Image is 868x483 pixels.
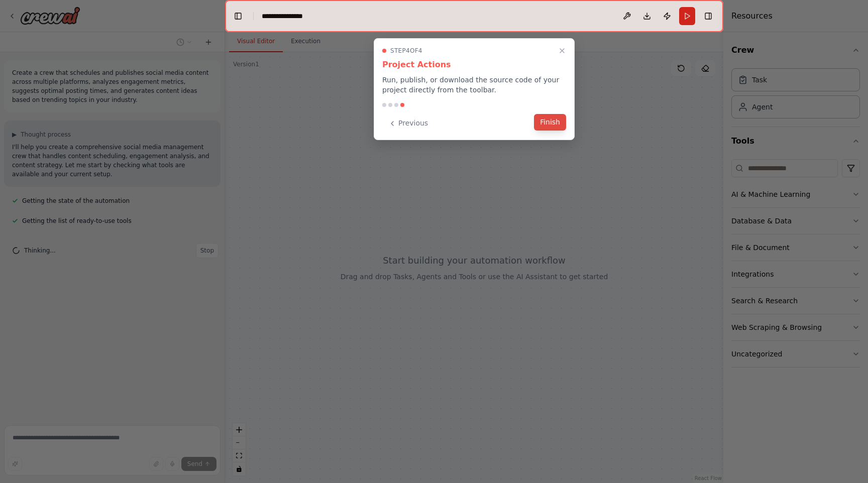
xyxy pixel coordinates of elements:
button: Hide left sidebar [231,9,245,23]
span: Step 4 of 4 [390,47,422,55]
button: Previous [382,115,434,132]
button: Close walkthrough [556,45,568,57]
p: Run, publish, or download the source code of your project directly from the toolbar. [382,75,566,95]
button: Finish [534,114,566,131]
h3: Project Actions [382,59,566,71]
